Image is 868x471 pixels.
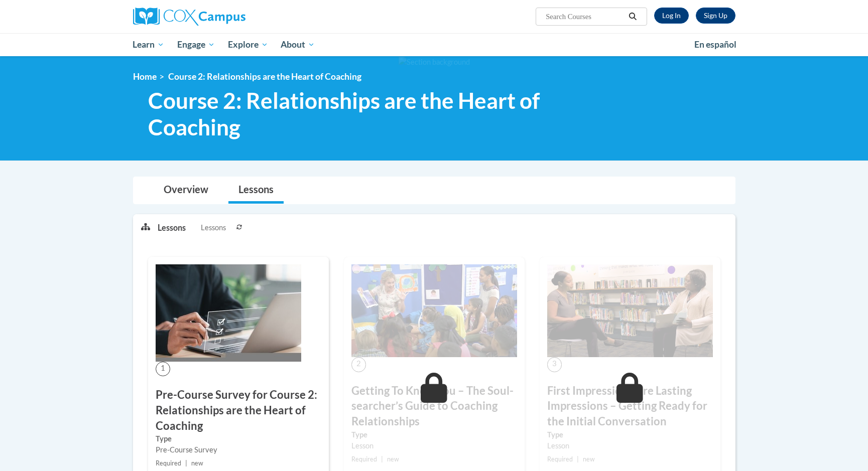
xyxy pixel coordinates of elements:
[399,57,470,68] img: Section background
[228,177,284,204] a: Lessons
[547,440,713,451] div: Lesson
[156,362,170,376] span: 1
[154,177,218,204] a: Overview
[156,387,321,433] h3: Pre-Course Survey for Course 2: Relationships are the Heart of Coaching
[654,8,689,24] a: Log In
[185,459,187,467] span: |
[148,87,596,140] span: Course 2: Relationships are the Heart of Coaching
[228,39,268,51] span: Explore
[177,39,215,51] span: Engage
[351,440,517,451] div: Lesson
[696,8,735,24] a: Register
[133,71,157,82] a: Home
[547,429,713,440] label: Type
[133,39,164,51] span: Learn
[577,455,579,463] span: |
[171,33,221,56] a: Engage
[127,33,171,56] a: Learn
[547,455,573,463] span: Required
[191,459,203,467] span: new
[547,383,713,429] h3: First Impressions Are Lasting Impressions – Getting Ready for the Initial Conversation
[156,459,181,467] span: Required
[133,8,245,26] img: Cox Campus
[118,33,751,56] div: Main menu
[547,357,562,372] span: 3
[201,222,226,233] span: Lessons
[351,383,517,429] h3: Getting To Know You – The Soul-searcher’s Guide to Coaching Relationships
[688,34,743,55] a: En español
[156,264,301,362] img: Course Image
[583,455,595,463] span: new
[133,8,324,26] a: Cox Campus
[351,264,517,358] img: Course Image
[274,33,321,56] a: About
[351,429,517,440] label: Type
[351,455,377,463] span: Required
[156,444,321,455] div: Pre-Course Survey
[168,71,361,82] span: Course 2: Relationships are the Heart of Coaching
[381,455,383,463] span: |
[221,33,275,56] a: Explore
[547,264,713,358] img: Course Image
[545,11,625,23] input: Search Courses
[158,222,186,233] p: Lessons
[625,11,640,23] button: Search
[387,455,399,463] span: new
[694,39,736,50] span: En español
[281,39,315,51] span: About
[156,433,321,444] label: Type
[351,357,366,372] span: 2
